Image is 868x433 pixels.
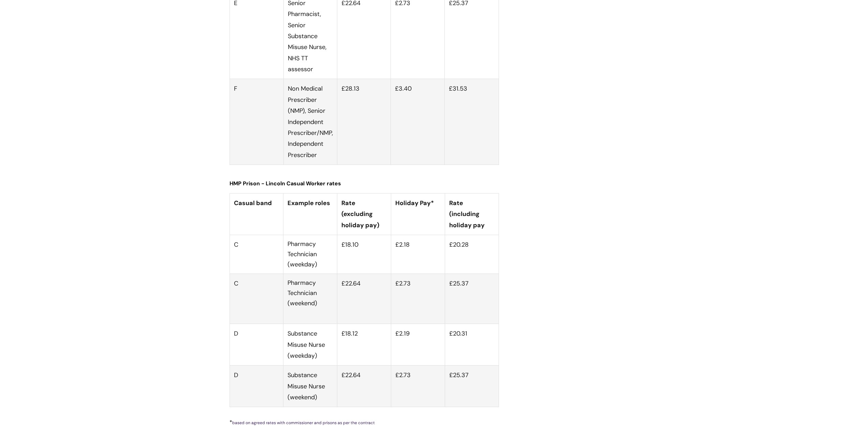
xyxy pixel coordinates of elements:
[283,324,337,366] td: Substance Misuse Nurse (weekday)
[391,324,445,366] td: £2.19
[230,235,283,274] td: C
[232,420,375,426] span: based on agreed rates with commissioner and prisons as per the contract
[230,366,283,407] td: D
[337,79,391,165] td: £28.13
[445,366,499,407] td: £25.37
[337,193,391,235] th: Rate (excluding holiday pay)
[230,193,283,235] th: Casual band
[445,324,499,366] td: £20.31
[288,278,333,308] p: Pharmacy Technician (weekend)
[445,235,499,274] td: £20.28
[337,274,391,324] td: £22.64
[283,193,337,235] th: Example roles
[445,193,499,235] th: Rate (including holiday pay
[230,274,283,324] td: C
[391,274,445,324] td: £2.73
[337,366,391,407] td: £22.64
[391,79,445,165] td: £3.40
[283,79,337,165] td: Non Medical Prescriber (NMP), Senior Independent Prescriber/NMP, Independent Prescriber
[230,324,283,366] td: D
[337,324,391,366] td: £18.12
[283,366,337,407] td: Substance Misuse Nurse (weekend)
[391,193,445,235] th: Holiday Pay*
[391,366,445,407] td: £2.73
[445,274,499,324] td: £25.37
[230,79,283,165] td: F
[230,180,341,187] span: HMP Prison - Lincoln Casual Worker rates
[288,239,333,269] p: Pharmacy Technician (weekday)
[337,235,391,274] td: £18.10
[445,79,499,165] td: £31.53
[391,235,445,274] td: £2.18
